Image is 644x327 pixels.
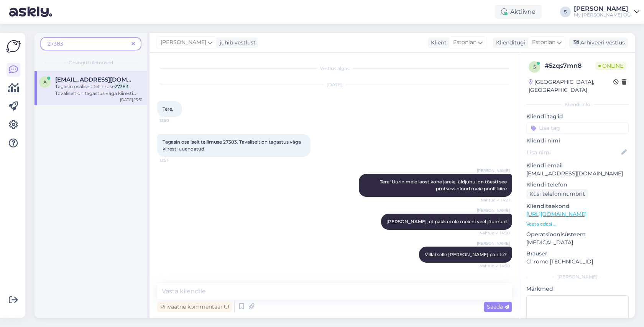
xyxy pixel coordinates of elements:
[428,39,447,47] div: Klient
[217,39,256,47] div: juhib vestlust
[526,189,588,199] div: Küsi telefoninumbrit
[526,162,629,170] p: Kliendi email
[526,137,629,145] p: Kliendi nimi
[526,170,629,178] p: [EMAIL_ADDRESS][DOMAIN_NAME]
[163,106,173,112] span: Tere,
[529,78,613,94] div: [GEOGRAPHIC_DATA], [GEOGRAPHIC_DATA]
[526,113,629,121] p: Kliendi tag'id
[533,64,536,70] span: 5
[453,38,476,47] span: Estonian
[526,221,629,227] p: Vaata edasi ...
[55,83,115,89] span: Tagasin osaliselt tellimuse
[526,285,629,293] p: Märkmed
[163,139,302,152] span: Tagasin osaliselt tellimuse 27383. Tavaliselt on tagastus väga kiiresti uuendatud.
[477,240,510,246] span: [PERSON_NAME]
[595,62,626,70] span: Online
[159,157,188,163] span: 13:51
[545,61,595,70] div: # 5zqs7mn8
[526,211,586,217] a: [URL][DOMAIN_NAME]
[6,39,21,54] img: Askly Logo
[424,252,507,257] span: Millal selle [PERSON_NAME] panite?
[480,230,510,236] span: Nähtud ✓ 14:30
[495,5,542,19] div: Aktiivne
[386,219,507,224] span: [PERSON_NAME], et pakk ei ole meieni veel jõudnud
[532,38,555,47] span: Estonian
[157,302,232,312] div: Privaatne kommentaar
[526,273,629,280] div: [PERSON_NAME]
[380,179,508,191] span: Tere! Uurin meie laost kohe järele, üldjuhul on tõesti see protsess olnud meie poolt kiire
[574,6,639,18] a: [PERSON_NAME]My [PERSON_NAME] OÜ
[526,258,629,266] p: Chrome [TECHNICAL_ID]
[157,81,512,88] div: [DATE]
[157,65,512,72] div: Vestlus algas
[480,263,510,269] span: Nähtud ✓ 14:30
[526,202,629,210] p: Klienditeekond
[159,118,188,123] span: 13:50
[55,76,135,83] span: annettesaar8@gmail.com
[120,97,143,103] div: [DATE] 13:51
[43,79,47,85] span: a
[481,197,510,203] span: Nähtud ✓ 14:21
[574,6,631,12] div: [PERSON_NAME]
[526,181,629,189] p: Kliendi telefon
[526,239,629,247] p: [MEDICAL_DATA]
[477,208,510,213] span: [PERSON_NAME]
[526,101,629,108] div: Kliendi info
[161,38,206,47] span: [PERSON_NAME]
[48,40,63,47] span: 27383
[526,250,629,258] p: Brauser
[477,168,510,173] span: [PERSON_NAME]
[493,39,526,47] div: Klienditugi
[574,12,631,18] div: My [PERSON_NAME] OÜ
[569,38,628,48] div: Arhiveeri vestlus
[69,59,113,66] span: Otsingu tulemused
[55,83,136,103] span: . Tavaliselt on tagastus väga kiiresti uuendatud.
[115,83,128,89] mark: 27383
[526,122,629,134] input: Lisa tag
[560,7,571,17] div: S
[527,148,620,157] input: Lisa nimi
[526,231,629,239] p: Operatsioonisüsteem
[487,303,509,310] span: Saada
